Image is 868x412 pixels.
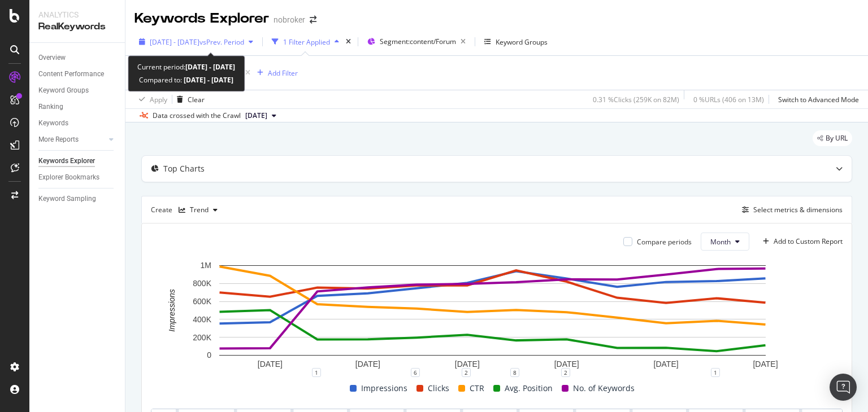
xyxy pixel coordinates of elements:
text: [DATE] [554,360,579,369]
div: 0.31 % Clicks ( 259K on 82M ) [593,95,679,104]
span: Segment: content/Forum [380,37,456,46]
div: Compare periods [637,237,692,247]
div: Select metrics & dimensions [753,205,843,214]
div: 1 [312,368,321,377]
svg: A chart. [151,260,834,372]
div: Switch to Advanced Mode [778,95,859,104]
text: [DATE] [455,360,480,369]
span: Impressions [361,382,407,395]
div: RealKeywords [38,20,116,33]
div: Add Filter [268,68,298,78]
div: Current period: [137,60,235,73]
button: Month [701,233,749,251]
text: [DATE] [654,360,679,369]
button: [DATE] [241,109,281,122]
div: 2 [462,368,471,377]
div: nobroker [274,14,305,25]
span: By URL [826,135,848,142]
div: Compared to: [139,73,233,86]
button: Clear [172,90,205,108]
text: [DATE] [753,360,778,369]
span: vs Prev. Period [199,37,244,47]
div: Trend [190,207,209,213]
div: Keyword Groups [496,37,548,47]
div: Keywords Explorer [134,9,269,28]
a: More Reports [38,134,106,146]
button: Select metrics & dimensions [737,203,843,217]
div: Ranking [38,101,63,113]
text: 600K [193,297,211,306]
div: Content Performance [38,68,104,80]
text: [DATE] [258,360,283,369]
div: Add to Custom Report [774,238,843,245]
text: 400K [193,315,211,324]
div: Keywords Explorer [38,155,95,167]
div: Top Charts [163,163,205,174]
a: Ranking [38,101,117,113]
button: [DATE] - [DATE]vsPrev. Period [134,33,258,51]
span: CTR [470,382,484,395]
div: 1 [711,368,720,377]
span: No. of Keywords [573,382,635,395]
div: More Reports [38,134,79,146]
button: Switch to Advanced Mode [774,90,859,108]
div: 2 [561,368,570,377]
button: Keyword Groups [480,33,552,51]
button: Trend [174,201,222,219]
div: 1 Filter Applied [283,37,330,47]
a: Keyword Sampling [38,193,117,205]
a: Overview [38,52,117,64]
a: Keywords Explorer [38,155,117,167]
div: Keyword Sampling [38,193,96,205]
div: Overview [38,52,66,64]
text: Impressions [167,290,176,332]
div: Clear [188,95,205,104]
text: 1M [201,261,211,270]
div: Open Intercom Messenger [830,374,857,401]
div: Apply [150,95,167,104]
text: [DATE] [355,360,380,369]
button: 1 Filter Applied [267,33,344,51]
b: [DATE] - [DATE] [182,75,233,85]
div: 0 % URLs ( 406 on 13M ) [693,95,764,104]
a: Explorer Bookmarks [38,172,117,183]
span: 2025 Apr. 7th [245,111,267,121]
span: Avg. Position [505,382,553,395]
span: Month [710,237,731,247]
a: Content Performance [38,68,117,80]
span: Clicks [428,382,449,395]
a: Keywords [38,117,117,129]
div: Create [151,201,222,219]
text: 800K [193,279,211,288]
button: Add to Custom Report [758,233,843,251]
text: 0 [207,351,211,360]
b: [DATE] - [DATE] [185,62,235,72]
div: Analytics [38,9,116,20]
a: Keyword Groups [38,85,117,97]
div: times [344,36,353,47]
button: Segment:content/Forum [363,33,470,51]
div: Explorer Bookmarks [38,172,99,183]
div: Data crossed with the Crawl [153,111,241,121]
button: Apply [134,90,167,108]
div: Keywords [38,117,68,129]
span: [DATE] - [DATE] [150,37,199,47]
button: Add Filter [253,66,298,80]
div: legacy label [813,130,852,146]
div: arrow-right-arrow-left [310,16,316,24]
div: 6 [411,368,420,377]
div: Keyword Groups [38,85,89,97]
div: 8 [510,368,519,377]
text: 200K [193,333,211,342]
